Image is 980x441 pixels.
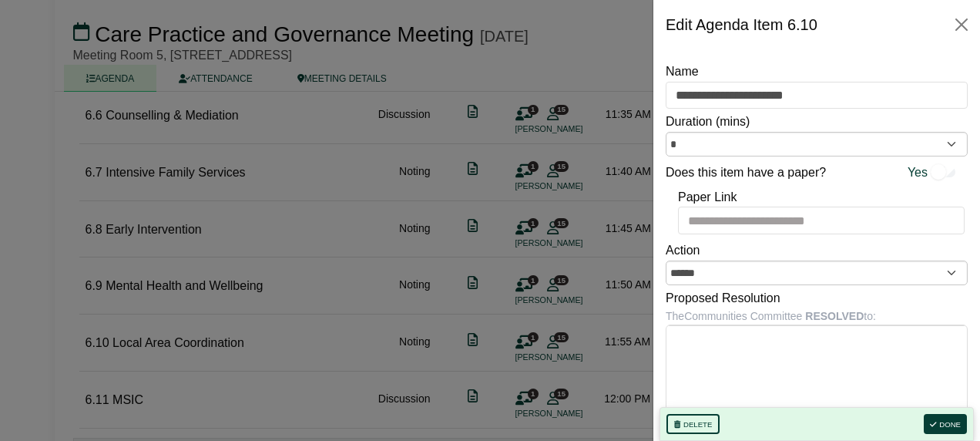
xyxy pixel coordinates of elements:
[666,288,780,308] label: Proposed Resolution
[666,12,817,37] div: Edit Agenda Item 6.10
[924,414,967,434] button: Done
[666,163,826,183] label: Does this item have a paper?
[805,310,864,322] b: RESOLVED
[908,163,928,183] span: Yes
[666,414,720,434] button: Delete
[666,241,700,261] label: Action
[666,112,750,132] label: Duration (mins)
[678,187,737,207] label: Paper Link
[949,12,974,37] button: Close
[666,308,968,325] div: The Communities Committee to:
[666,62,699,82] label: Name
